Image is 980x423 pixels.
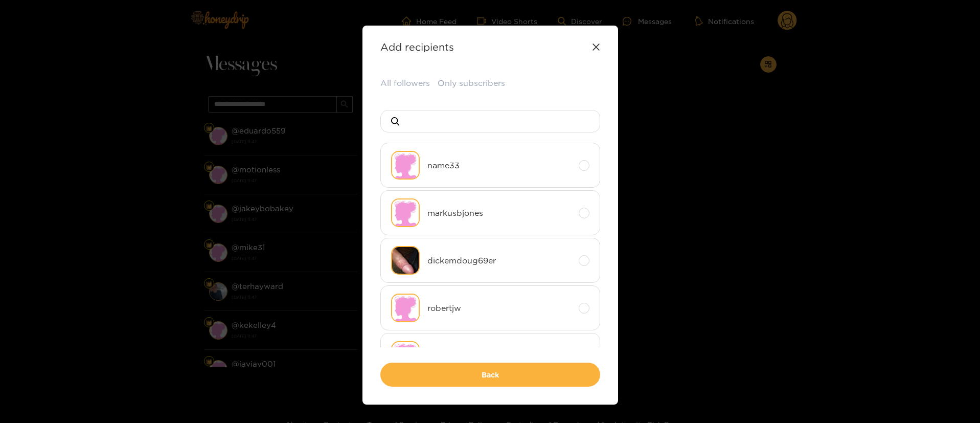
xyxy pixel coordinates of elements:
[391,294,420,322] img: no-avatar.png
[427,207,571,219] span: markusbjones
[438,77,505,89] button: Only subscribers
[391,198,420,227] img: no-avatar.png
[391,151,420,180] img: no-avatar.png
[427,302,571,314] span: robertjw
[427,160,571,171] span: name33
[380,77,430,89] button: All followers
[380,41,454,53] strong: Add recipients
[391,341,420,370] img: no-avatar.png
[380,363,600,387] button: Back
[427,255,571,266] span: dickemdoug69er
[391,246,420,275] img: h8rst-screenshot_20250801_060830_chrome.jpg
